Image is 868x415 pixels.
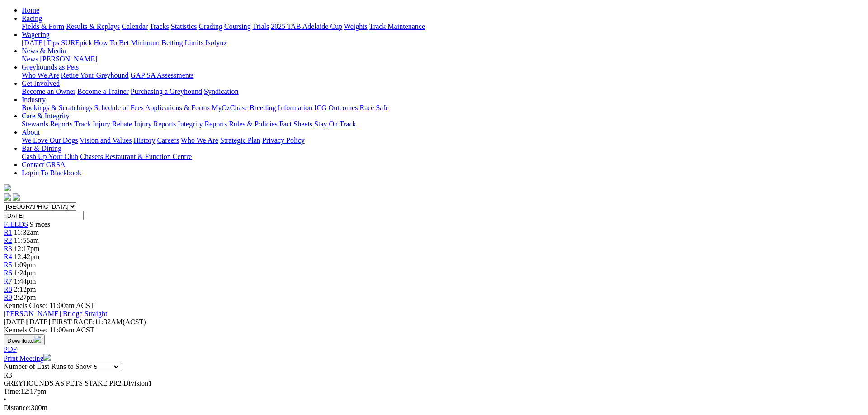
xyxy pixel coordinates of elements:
a: R6 [4,269,12,277]
div: Industry [22,104,864,112]
a: Rules & Policies [229,120,278,128]
a: MyOzChase [212,104,248,112]
a: Login To Blackbook [22,169,81,177]
a: Greyhounds as Pets [22,63,79,71]
a: Track Injury Rebate [74,120,132,128]
a: GAP SA Assessments [131,71,194,79]
span: [DATE] [4,318,50,326]
a: Print Meeting [4,354,51,362]
span: 12:42pm [14,253,40,261]
a: R5 [4,261,12,269]
a: R1 [4,228,12,236]
a: Bookings & Scratchings [22,104,92,112]
a: We Love Our Dogs [22,136,78,144]
a: Fields & Form [22,23,64,30]
a: R7 [4,277,12,285]
div: Number of Last Runs to Show [4,363,864,371]
span: 1:24pm [14,269,36,277]
span: 11:32AM(ACST) [52,318,146,326]
a: Contact GRSA [22,161,65,168]
a: Trials [252,23,269,30]
span: 12:17pm [14,245,40,252]
a: Results & Replays [66,23,120,30]
div: Wagering [22,39,864,47]
a: Strategic Plan [220,136,260,144]
a: Care & Integrity [22,112,70,120]
a: SUREpick [61,39,92,47]
a: Injury Reports [134,120,176,128]
a: Breeding Information [250,104,312,112]
span: [DATE] [4,318,27,326]
span: FIRST RACE: [52,318,94,326]
span: R3 [4,371,12,379]
span: 2:12pm [14,285,36,293]
span: Time: [4,387,21,395]
a: Racing [22,14,42,22]
a: Minimum Betting Limits [131,39,203,47]
a: Tracks [150,23,169,30]
a: Integrity Reports [178,120,227,128]
span: Distance: [4,404,31,411]
a: R2 [4,237,12,244]
a: Fact Sheets [279,120,312,128]
span: 2:27pm [14,294,36,301]
a: 2025 TAB Adelaide Cup [271,23,342,30]
a: News & Media [22,47,66,55]
a: News [22,55,38,63]
a: Retire Your Greyhound [61,71,129,79]
span: 11:32am [14,228,39,236]
a: Syndication [204,88,238,95]
a: About [22,128,40,136]
a: Industry [22,96,46,103]
a: R8 [4,285,12,293]
a: Coursing [224,23,251,30]
a: Privacy Policy [262,136,305,144]
a: PDF [4,345,17,353]
a: [DATE] Tips [22,39,59,47]
a: Grading [199,23,222,30]
a: Track Maintenance [369,23,425,30]
a: Become a Trainer [77,88,129,95]
a: Vision and Values [80,136,132,144]
div: GREYHOUNDS AS PETS STAKE PR2 Division1 [4,379,864,387]
a: Statistics [171,23,197,30]
div: Care & Integrity [22,120,864,128]
img: printer.svg [43,354,51,361]
a: Bar & Dining [22,145,61,152]
img: twitter.svg [13,193,20,201]
a: Applications & Forms [145,104,210,112]
a: Calendar [122,23,148,30]
div: Kennels Close: 11:00am ACST [4,326,864,334]
a: Careers [157,136,179,144]
a: [PERSON_NAME] [40,55,97,63]
a: Home [22,6,39,14]
div: Download [4,345,864,354]
a: R3 [4,245,12,252]
a: Wagering [22,31,50,38]
a: R9 [4,294,12,301]
a: Isolynx [205,39,227,47]
a: R4 [4,253,12,261]
a: ICG Outcomes [314,104,358,112]
div: Bar & Dining [22,153,864,161]
a: Become an Owner [22,88,75,95]
a: Cash Up Your Club [22,153,78,160]
span: • [4,396,6,403]
a: How To Bet [94,39,129,47]
span: Kennels Close: 11:00am ACST [4,302,94,309]
a: Race Safe [359,104,388,112]
div: Get Involved [22,88,864,96]
div: 12:17pm [4,387,864,396]
img: logo-grsa-white.png [4,184,11,191]
input: Select date [4,211,84,220]
img: download.svg [34,336,41,343]
a: Who We Are [181,136,218,144]
button: Download [4,334,45,345]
